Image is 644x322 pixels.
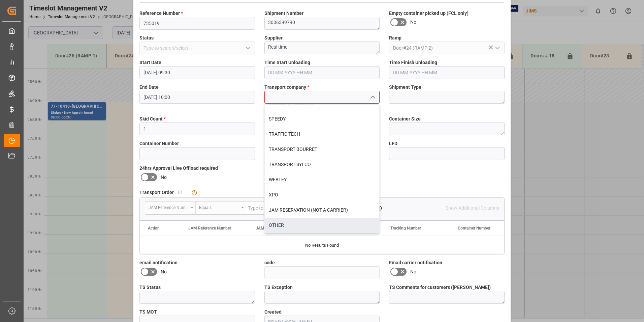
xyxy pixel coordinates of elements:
[145,202,196,214] button: open menu
[265,142,380,157] div: TRANSPORT BOURRET
[264,66,380,79] input: DD.MM.YYYY HH:MM
[389,10,469,17] span: Empty container picked up (FCL only)
[265,111,380,127] div: SPEEDY
[188,226,231,231] span: JAM Reference Number
[410,19,416,26] span: No
[139,284,161,291] span: TS Status
[246,202,370,214] input: Type to search
[389,34,401,42] span: Ramp
[139,42,255,54] input: Type to search/select
[389,84,421,91] span: Shipment Type
[265,172,380,187] div: WEBLEY
[196,202,246,214] button: open menu
[389,115,421,123] span: Container Size
[264,259,275,266] span: code
[265,187,380,203] div: XPO
[265,157,380,172] div: TRANSPORT SYLCO
[389,284,491,291] span: TS Comments for customers ([PERSON_NAME])
[492,43,502,53] button: open menu
[389,259,442,266] span: Email carrier notification
[139,189,174,196] span: Transport Order
[264,284,293,291] span: TS Exception
[256,226,298,231] span: JAM Shipment Number
[265,127,380,142] div: TRAFFIC TECH
[139,66,255,79] input: DD.MM.YYYY HH:MM
[242,43,252,53] button: open menu
[139,34,154,42] span: Status
[389,140,397,147] span: LFD
[139,140,179,147] span: Container Number
[389,66,505,79] input: DD.MM.YYYY HH:MM
[139,91,255,104] input: DD.MM.YYYY HH:MM
[367,92,377,103] button: close menu
[458,226,490,231] span: Container Number
[161,174,167,181] span: No
[139,10,183,17] span: Reference Number
[139,59,161,66] span: Start Date
[264,42,380,54] textarea: Real time
[264,10,303,17] span: Shipment Number
[139,308,157,316] span: TS MOT
[149,203,188,211] div: JAM Reference Number
[264,84,309,91] span: Transport company
[139,165,218,172] span: 24hrs Approval Live Offload required
[264,308,282,316] span: Created
[139,115,166,123] span: Skid Count
[161,268,167,275] span: No
[264,34,283,42] span: Supplier
[265,203,380,218] div: JAM RESERVATION (NOT A CARRIER)
[264,17,380,30] textarea: 3006399790
[264,59,310,66] span: Time Start Unloading
[139,84,159,91] span: End Date
[139,259,178,266] span: email notification
[389,42,505,54] input: Type to search/select
[199,203,239,211] div: Equals
[265,218,380,233] div: OTHER
[389,59,437,66] span: Time Finish Unloading
[390,226,421,231] span: Tracking Number
[148,226,160,231] div: Action
[410,268,416,275] span: No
